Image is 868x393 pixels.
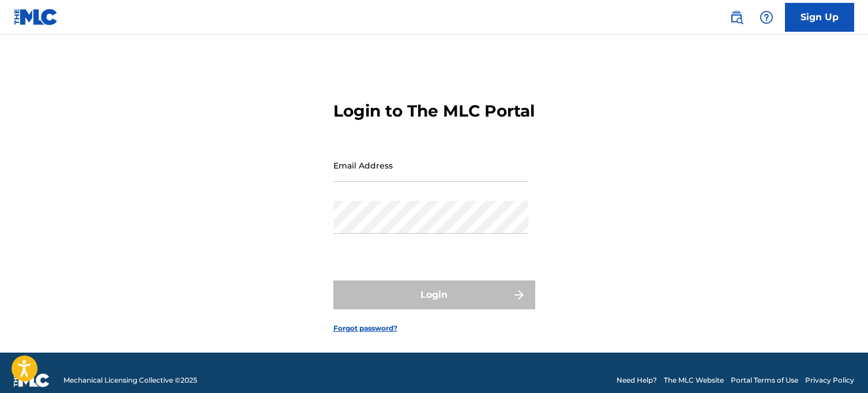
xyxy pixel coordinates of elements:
img: search [730,10,743,24]
iframe: Chat Widget [810,338,868,393]
a: Privacy Policy [805,375,854,385]
a: The MLC Website [664,375,724,385]
a: Portal Terms of Use [731,375,798,385]
img: help [760,10,773,24]
img: MLC Logo [14,9,58,25]
a: Public Search [725,6,748,29]
div: Help [755,6,778,29]
a: Forgot password? [333,323,397,334]
h3: Login to The MLC Portal [333,101,535,121]
img: logo [14,373,50,387]
span: Mechanical Licensing Collective © 2025 [63,375,197,385]
a: Sign Up [785,3,854,32]
a: Need Help? [617,375,657,385]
